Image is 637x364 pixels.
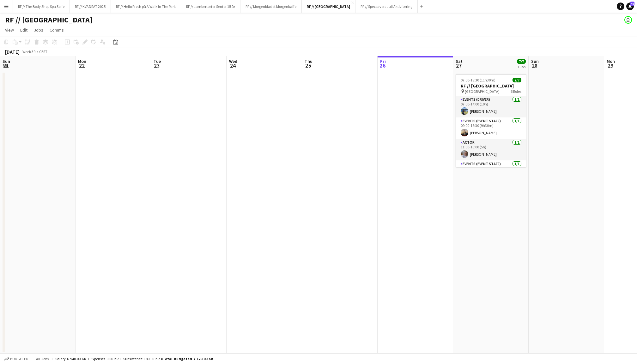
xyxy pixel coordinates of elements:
[531,58,539,64] span: Sun
[111,0,181,13] button: RF // Hello Fresh på A Walk In The Park
[10,357,28,361] span: Budgeted
[3,58,10,64] span: Sun
[77,62,86,69] span: 22
[456,96,526,117] app-card-role: Events (Driver)1/107:00-17:00 (10h)[PERSON_NAME]
[461,78,495,82] span: 07:00-18:30 (11h30m)
[517,64,525,69] div: 1 Job
[380,58,386,64] span: Fri
[304,62,312,69] span: 25
[70,0,111,13] button: RF // KVADRAT 2025
[3,26,16,34] a: View
[55,356,213,361] div: Salary 6 940.00 KR + Expenses 0.00 KR + Subsistence 180.00 KR =
[455,62,463,69] span: 27
[5,49,20,55] div: [DATE]
[530,62,539,69] span: 28
[228,62,237,69] span: 24
[5,15,93,25] h1: RF // [GEOGRAPHIC_DATA]
[13,0,70,13] button: RF // The Body Shop Spa Serie
[607,58,615,64] span: Mon
[624,16,632,24] app-user-avatar: Marit Holvik
[153,62,161,69] span: 23
[302,0,355,13] button: RF // [GEOGRAPHIC_DATA]
[2,62,10,69] span: 21
[511,89,521,94] span: 6 Roles
[5,27,14,33] span: View
[456,83,526,89] h3: RF // [GEOGRAPHIC_DATA]
[379,62,386,69] span: 26
[21,49,37,54] span: Week 39
[35,356,50,361] span: All jobs
[630,2,634,6] span: 40
[50,27,64,33] span: Comms
[355,0,418,13] button: RF // Specsavers Juli Aktivisering
[154,58,161,64] span: Tue
[20,27,27,33] span: Edit
[240,0,302,13] button: RF // Morgenbladet Morgenkaffe
[78,58,86,64] span: Mon
[456,74,526,167] app-job-card: 07:00-18:30 (11h30m)7/7RF // [GEOGRAPHIC_DATA] [GEOGRAPHIC_DATA]6 RolesEvents (Driver)1/107:00-17...
[31,26,46,34] a: Jobs
[34,27,43,33] span: Jobs
[626,3,634,10] a: 40
[18,26,30,34] a: Edit
[229,58,237,64] span: Wed
[39,49,47,54] div: CEST
[465,89,500,94] span: [GEOGRAPHIC_DATA]
[3,355,29,362] button: Budgeted
[513,78,521,82] span: 7/7
[47,26,66,34] a: Comms
[456,160,526,184] app-card-role: Events (Event Staff)1/111:30-17:00 (5h30m)
[456,117,526,139] app-card-role: Events (Event Staff)1/109:00-18:30 (9h30m)[PERSON_NAME]
[517,59,526,64] span: 7/7
[181,0,240,13] button: RF // Lambertseter Senter 15 år
[456,58,463,64] span: Sat
[606,62,615,69] span: 29
[163,356,213,361] span: Total Budgeted 7 120.00 KR
[305,58,312,64] span: Thu
[456,139,526,160] app-card-role: Actor1/111:00-16:00 (5h)[PERSON_NAME]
